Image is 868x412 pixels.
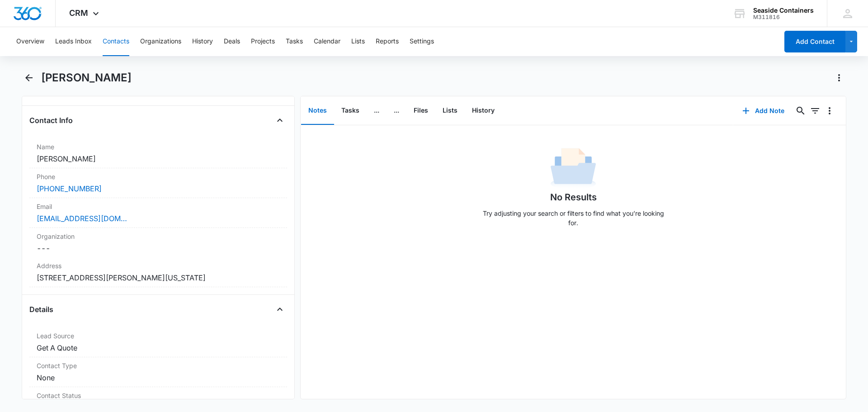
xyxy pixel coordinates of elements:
[29,304,53,315] h4: Details
[822,104,837,118] button: Overflow Menu
[301,97,334,125] button: Notes
[29,327,287,357] div: Lead SourceGet A Quote
[37,232,280,241] label: Organization
[41,71,132,85] h1: [PERSON_NAME]
[192,27,213,56] button: History
[351,27,365,56] button: Lists
[37,372,280,383] dd: None
[29,257,287,287] div: Address[STREET_ADDRESS][PERSON_NAME][US_STATE]
[753,14,814,20] div: account id
[29,138,287,168] div: Name[PERSON_NAME]
[22,71,36,85] button: Back
[410,27,434,56] button: Settings
[832,71,846,85] button: Actions
[273,113,287,128] button: Close
[478,208,668,227] p: Try adjusting your search or filters to find what you’re looking for.
[550,190,597,204] h1: No Results
[286,27,303,56] button: Tasks
[733,100,793,122] button: Add Note
[55,27,92,56] button: Leads Inbox
[367,97,387,125] button: ...
[406,97,435,125] button: Files
[16,27,44,56] button: Overview
[37,342,280,353] dd: Get A Quote
[784,31,845,52] button: Add Contact
[37,142,280,152] label: Name
[387,97,406,125] button: ...
[37,183,102,194] a: [PHONE_NUMBER]
[273,302,287,317] button: Close
[551,145,596,190] img: No Data
[793,104,808,118] button: Search...
[140,27,181,56] button: Organizations
[29,357,287,387] div: Contact TypeNone
[29,168,287,198] div: Phone[PHONE_NUMBER]
[37,243,280,254] dd: ---
[314,27,340,56] button: Calendar
[37,213,127,224] a: [EMAIL_ADDRESS][DOMAIN_NAME]
[37,261,280,270] label: Address
[37,202,280,211] label: Email
[37,361,280,370] label: Contact Type
[435,97,465,125] button: Lists
[37,391,280,400] label: Contact Status
[251,27,275,56] button: Projects
[465,97,502,125] button: History
[29,228,287,257] div: Organization---
[753,7,814,14] div: account name
[376,27,399,56] button: Reports
[808,104,822,118] button: Filters
[37,272,280,283] dd: [STREET_ADDRESS][PERSON_NAME][US_STATE]
[29,198,287,228] div: Email[EMAIL_ADDRESS][DOMAIN_NAME]
[69,8,88,18] span: CRM
[37,153,280,164] dd: [PERSON_NAME]
[37,172,280,181] label: Phone
[224,27,240,56] button: Deals
[37,331,280,341] label: Lead Source
[29,115,73,126] h4: Contact Info
[334,97,367,125] button: Tasks
[103,27,129,56] button: Contacts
